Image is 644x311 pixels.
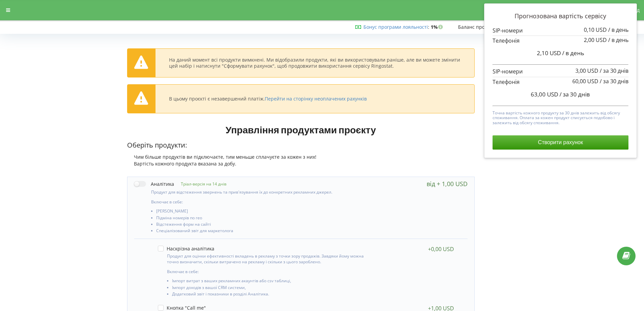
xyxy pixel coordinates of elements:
[493,12,628,21] p: Прогнозована вартість сервісу
[363,24,429,30] span: :
[167,269,365,274] p: Включає в себе:
[493,68,628,75] p: SIP-номери
[158,305,206,311] label: Кнопка "Call me"
[621,273,637,289] iframe: Intercom live chat
[559,90,590,98] span: / за 30 днів
[608,36,628,44] span: / в день
[600,67,628,74] span: / за 30 днів
[575,67,598,74] span: 3,00 USD
[493,135,628,150] button: Створити рахунок
[172,292,365,298] li: Додатковий звіт і показники в розділі Аналітика.
[134,180,174,187] label: Аналітика
[151,199,367,205] p: Включає в себе:
[127,154,475,160] div: Чим більше продуктів ви підключаєте, тим меньше сплачуєте за кожен з них!
[156,228,367,235] li: Спеціалізований звіт для маркетолога
[169,96,367,102] div: В цьому проєкті є незавершений платіж.
[265,95,367,102] a: Перейти на сторінку неоплачених рахунків
[493,78,628,86] p: Телефонія
[127,160,475,167] div: Вартість кожного продукта вказана за добу.
[431,24,445,30] strong: 1%
[172,279,365,285] li: Імпорт витрат з ваших рекламних акаунтів або csv таблиці,
[493,109,628,125] p: Точна вартість кожного продукту за 30 днів залежить від обсягу споживання. Оплата за кожен продук...
[158,246,214,251] label: Наскрізна аналітика
[608,26,628,34] span: / в день
[167,253,365,265] p: Продукт для оцінки ефективності вкладень в рекламу з точки зору продажів. Завдяки йому можна точн...
[531,90,558,98] span: 63,00 USD
[572,77,598,85] span: 60,00 USD
[151,189,367,195] p: Продукт для відстеження звернень та прив'язування їх до конкретних рекламних джерел.
[458,24,496,30] span: Баланс проєкту:
[600,77,628,85] span: / за 30 днів
[127,140,475,150] p: Оберіть продукти:
[537,49,561,57] span: 2,10 USD
[172,285,365,292] li: Імпорт доходів з вашої CRM системи,
[493,27,628,35] p: SIP-номери
[363,24,428,30] a: Бонус програми лояльності
[174,181,226,187] p: Тріал-версія на 14 днів
[156,209,367,215] li: [PERSON_NAME]
[169,57,461,69] div: На даний момент всі продукти вимкнені. Ми відобразили продукти, які ви використовували раніше, ал...
[127,124,475,136] h1: Управління продуктами проєкту
[562,49,584,57] span: / в день
[584,36,607,44] span: 2,00 USD
[493,37,628,45] p: Телефонія
[156,222,367,228] li: Відстеження форм на сайті
[427,180,468,187] div: від + 1,00 USD
[428,246,454,252] div: +0,00 USD
[584,26,607,34] span: 0,10 USD
[156,216,367,222] li: Підміна номерів по гео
